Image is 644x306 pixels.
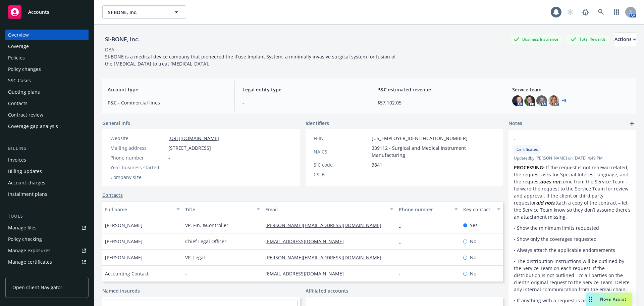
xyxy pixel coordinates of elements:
div: Tools [5,213,89,220]
a: Account charges [5,177,89,188]
div: Drag to move [586,293,595,306]
p: • Show only the coverages requested [514,235,631,243]
span: $57,102.05 [377,99,496,106]
button: SI-BONE, Inc. [102,5,186,19]
a: Switch app [610,5,623,19]
span: [PERSON_NAME] [105,222,143,229]
div: Billing updates [8,166,42,177]
button: Key contact [461,201,503,217]
span: Accounts [28,9,49,15]
div: Key contact [463,206,493,213]
a: Manage exposures [5,245,89,256]
span: Chief Legal Officer [185,238,226,245]
p: • Always attach the applicable endorsements [514,247,631,254]
div: Phone number [399,206,450,213]
img: photo [524,95,535,106]
span: Service team [512,86,631,93]
div: Title [185,206,253,213]
span: Identifiers [306,120,329,127]
a: Quoting plans [5,87,89,97]
span: - [243,99,361,106]
button: Phone number [396,201,460,217]
div: Manage exposures [8,245,51,256]
span: No [470,270,476,277]
a: SSC Cases [5,75,89,86]
p: • Show the minimum limits requested [514,224,631,231]
a: Coverage [5,41,89,52]
a: Start snowing [563,5,577,19]
a: Affiliated accounts [306,287,348,294]
span: - [168,154,170,161]
div: Manage certificates [8,257,52,267]
a: Accounts [5,3,89,21]
span: Yes [470,222,478,229]
span: General info [102,120,130,127]
div: Quoting plans [8,87,40,97]
div: Website [110,135,166,142]
div: Coverage gap analysis [8,121,58,132]
div: Overview [8,30,29,40]
div: Manage claims [8,268,42,279]
div: Total Rewards [567,35,609,43]
a: Report a Bug [579,5,592,19]
a: Coverage gap analysis [5,121,89,132]
a: Contract review [5,110,89,120]
img: photo [536,95,547,106]
a: Policy checking [5,234,89,245]
img: photo [548,95,559,106]
span: Accounting Contact [105,270,149,277]
span: VP, Fin. &Controller [185,222,228,229]
div: Mailing address [110,144,166,151]
span: Certificates [517,146,538,152]
a: Contacts [5,98,89,109]
span: [PERSON_NAME] [105,238,143,245]
span: SI-BONE is a medical device company that pioneered the iFuse Implant System, a minimally invasive... [105,53,397,67]
div: Billing [5,145,89,152]
a: Invoices [5,155,89,165]
div: Policy changes [8,64,41,75]
a: [PERSON_NAME][EMAIL_ADDRESS][DOMAIN_NAME] [265,222,387,228]
a: [PERSON_NAME][EMAIL_ADDRESS][DOMAIN_NAME] [265,254,387,261]
div: Year business started [110,164,166,171]
a: Manage certificates [5,257,89,267]
span: - [514,136,613,143]
a: Policy changes [5,64,89,75]
a: - [399,222,406,228]
span: P&C estimated revenue [377,86,496,93]
div: Account charges [8,177,45,188]
button: Email [263,201,396,217]
a: Installment plans [5,189,89,200]
span: [STREET_ADDRESS] [168,144,211,151]
div: Invoices [8,155,26,165]
span: - [372,171,373,178]
span: Nova Assist [600,296,627,302]
em: does not [540,178,560,185]
a: Manage claims [5,268,89,279]
div: Manage files [8,222,37,233]
div: NAICS [314,148,369,155]
div: CSLB [314,171,369,178]
div: Phone number [110,154,166,161]
span: - [168,174,170,181]
button: Actions [614,33,636,46]
span: Open Client Navigator [12,284,62,291]
p: • The distribution instructions will be outlined by the Service Team on each request. If the dist... [514,258,631,293]
span: 339112 - Surgical and Medical Instrument Manufacturing [372,144,495,159]
div: DBA: - [105,46,117,53]
a: Contacts [102,191,123,199]
a: Billing updates [5,166,89,177]
div: SIC code [314,161,369,168]
span: Notes [508,120,522,128]
span: [US_EMPLOYER_IDENTIFICATION_NUMBER] [372,135,468,142]
span: [PERSON_NAME] [105,254,143,261]
a: Search [594,5,608,19]
div: Contract review [8,110,43,120]
a: - [399,238,406,245]
a: Manage files [5,222,89,233]
a: [EMAIL_ADDRESS][DOMAIN_NAME] [265,238,349,245]
a: Named insureds [102,287,140,294]
a: +5 [562,99,567,103]
button: Title [182,201,263,217]
span: P&C - Commercial lines [108,99,226,106]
